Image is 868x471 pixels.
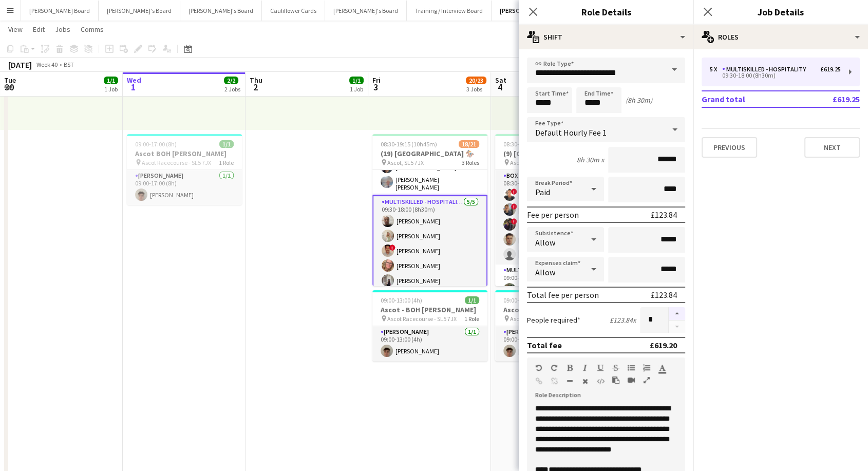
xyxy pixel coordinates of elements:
button: Next [804,137,860,158]
span: Edit [33,25,45,34]
span: 08:30-19:15 (10h45m) [381,140,437,148]
div: Multiskilled - Hospitality [722,66,810,73]
span: Wed [127,76,141,85]
span: Allow [535,237,555,248]
button: Clear Formatting [581,377,589,385]
div: 1 Job [350,85,363,93]
button: Underline [597,364,604,372]
button: Ordered List [643,364,650,372]
a: Edit [29,23,49,36]
span: 1/1 [349,77,364,84]
button: Horizontal Line [566,377,573,385]
span: Ascot Racecourse - SL5 7JX [142,159,211,166]
span: ! [511,218,517,224]
label: People required [527,315,580,325]
span: ! [389,244,395,251]
span: ! [511,203,517,210]
button: [PERSON_NAME] Board [21,1,99,21]
div: (8h 30m) [626,96,652,105]
span: 1 Role [464,315,479,323]
div: 5 x [710,66,722,73]
button: Fullscreen [643,376,650,384]
span: Paid [535,187,550,197]
app-job-card: 09:00-17:00 (8h)1/1Ascot BOH [PERSON_NAME] Ascot Racecourse - SL5 7JX1 Role[PERSON_NAME]1/109:00-... [127,134,242,205]
div: Fee per person [527,210,579,220]
span: 1/1 [104,77,118,84]
span: Allow [535,267,555,277]
app-card-role: [PERSON_NAME]1/109:00-17:00 (8h)[PERSON_NAME] [127,170,242,205]
button: Bold [566,364,573,372]
span: 1 [125,81,141,93]
h3: (9) [GEOGRAPHIC_DATA] 🏇🏼 [495,149,610,158]
span: 3 [371,81,381,93]
button: Redo [551,364,558,372]
div: £619.20 [650,340,677,350]
div: Roles [693,25,868,49]
a: Comms [77,23,108,36]
span: 3 Roles [462,159,479,166]
span: 09:00-17:00 (8h) [135,140,177,148]
button: Strikethrough [612,364,619,372]
button: [PERSON_NAME]'s Board [492,1,575,21]
h3: Ascot - BOH [PERSON_NAME] [372,305,487,314]
span: 2 [248,81,262,93]
app-card-role: Multiskilled - Hospitality5/509:30-18:00 (8h30m)[PERSON_NAME][PERSON_NAME]![PERSON_NAME][PERSON_N... [372,195,487,292]
span: 08:30-19:15 (10h45m) [503,140,560,148]
span: Default Hourly Fee 1 [535,127,607,138]
span: Ascot, SL5 7JX [510,159,546,166]
button: Paste as plain text [612,376,619,384]
span: Jobs [55,25,70,34]
div: Total fee [527,340,562,350]
button: Text Color [658,364,666,372]
h3: (19) [GEOGRAPHIC_DATA] 🏇🏼 [372,149,487,158]
div: £123.84 x [610,315,636,325]
app-card-role: [PERSON_NAME]1/109:00-13:00 (4h)[PERSON_NAME] [495,326,610,361]
app-job-card: 08:30-19:15 (10h45m)9/10(9) [GEOGRAPHIC_DATA] 🏇🏼 Ascot, SL5 7JX3 RolesBOX Waiter1A4/508:30-19:15 ... [495,134,610,286]
span: Fri [372,76,381,85]
div: 09:30-18:00 (8h30m) [710,73,841,78]
button: HTML Code [597,377,604,385]
div: £123.84 [651,210,677,220]
app-job-card: 09:00-13:00 (4h)1/1Ascot - BOH [PERSON_NAME] Ascot Racecourse - SL5 7JX1 Role[PERSON_NAME]1/109:0... [372,290,487,361]
app-card-role: Multiskilled - Boxes2/209:00-18:00 (9h)[PERSON_NAME] [495,265,610,314]
div: £123.84 [651,290,677,300]
span: 30 [3,81,16,93]
div: 3 Jobs [466,85,486,93]
span: ! [511,189,517,195]
div: 1 Job [104,85,118,93]
button: [PERSON_NAME]'s Board [325,1,407,21]
button: Unordered List [628,364,635,372]
div: BST [64,61,74,68]
app-card-role: [PERSON_NAME]1/109:00-13:00 (4h)[PERSON_NAME] [372,326,487,361]
div: Shift [519,25,693,49]
span: Sat [495,76,506,85]
span: Ascot Racecourse - SL5 7JX [387,315,457,323]
span: 1/1 [465,296,479,304]
h3: Ascot BOH [PERSON_NAME] [127,149,242,158]
span: 09:00-13:00 (4h) [503,296,545,304]
span: Thu [250,76,262,85]
button: [PERSON_NAME]'s Board [180,1,262,21]
span: 1/1 [219,140,234,148]
span: 09:00-13:00 (4h) [381,296,422,304]
div: 2 Jobs [224,85,240,93]
button: Cauliflower Cards [262,1,325,21]
span: Comms [81,25,104,34]
div: Total fee per person [527,290,599,300]
h3: Role Details [519,5,693,18]
div: [DATE] [8,60,32,70]
span: View [8,25,23,34]
div: £619.25 [820,66,841,73]
div: 8h 30m x [577,155,604,164]
span: Ascot Racecourse - SL5 7JX [510,315,579,323]
button: Italic [581,364,589,372]
span: Tue [4,76,16,85]
span: 1 Role [219,159,234,166]
a: Jobs [51,23,74,36]
app-job-card: 09:00-13:00 (4h)1/1Ascot - BOH [PERSON_NAME] Ascot Racecourse - SL5 7JX1 Role[PERSON_NAME]1/109:0... [495,290,610,361]
button: [PERSON_NAME]'s Board [99,1,180,21]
